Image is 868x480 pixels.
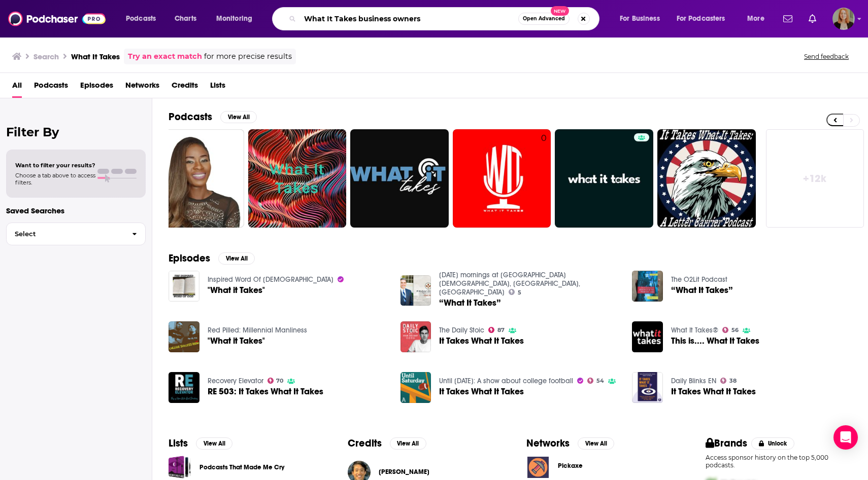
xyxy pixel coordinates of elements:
[8,9,106,28] img: Podchaser - Follow, Share and Rate Podcasts
[671,275,727,284] a: The O2Lit Podcast
[671,326,718,335] a: What It Takes®
[439,387,524,396] a: It Takes What It Takes
[541,133,547,224] div: 0
[671,377,716,385] a: Daily Blinks EN
[15,172,95,186] span: Choose a tab above to access filters.
[526,437,614,450] a: NetworksView All
[526,437,570,450] h2: Networks
[751,437,794,450] button: Unlock
[805,10,820,27] a: Show notifications dropdown
[833,425,858,450] div: Open Intercom Messenger
[439,377,573,385] a: Until Saturday: A show about college football
[526,456,550,479] img: Pickaxe logo
[801,52,852,61] button: Send feedback
[832,8,855,30] img: User Profile
[720,378,737,384] a: 38
[300,11,518,27] input: Search podcasts, credits, & more...
[220,111,257,123] button: View All
[439,337,524,345] a: It Takes What It Takes
[509,289,521,295] a: 5
[216,12,252,26] span: Monitoring
[671,337,759,345] span: This is.... What It Takes
[282,7,609,30] div: Search podcasts, credits, & more...
[208,387,323,396] a: RE 503: It Takes What It Takes
[169,252,210,265] h2: Episodes
[779,10,796,27] a: Show notifications dropdown
[169,456,191,478] a: Podcasts That Made Me Cry
[209,11,265,27] button: open menu
[670,11,740,27] button: open menu
[169,321,199,352] img: "What it Takes"
[400,275,431,306] a: “What It Takes”
[488,327,505,333] a: 87
[439,299,501,307] a: “What It Takes”
[172,77,198,98] a: Credits
[119,11,169,27] button: open menu
[204,51,292,62] span: for more precise results
[169,437,232,450] a: ListsView All
[526,456,673,479] a: Pickaxe logoPickaxe
[379,468,429,476] span: [PERSON_NAME]
[6,223,146,245] button: Select
[208,326,307,335] a: Red Pilled: Millennial Manliness
[169,271,199,302] img: "What it Takes"
[677,12,725,26] span: For Podcasters
[169,372,199,403] img: RE 503: It Takes What It Takes
[268,378,284,384] a: 70
[551,6,569,16] span: New
[71,52,120,61] h3: What It Takes
[596,379,604,383] span: 54
[632,372,663,403] a: It Takes What It Takes
[218,252,255,265] button: View All
[175,12,196,26] span: Charts
[439,271,580,297] a: Sunday mornings at Providence Baptist, Charlotte, NC
[453,129,551,228] a: 0
[348,437,382,450] h2: Credits
[766,129,864,228] a: +12k
[671,286,733,294] a: “What It Takes”
[125,77,159,98] a: Networks
[747,12,764,26] span: More
[196,437,232,450] button: View All
[34,77,68,98] span: Podcasts
[706,437,748,450] h2: Brands
[169,110,257,123] a: PodcastsView All
[587,378,604,384] a: 54
[523,16,565,21] span: Open Advanced
[558,462,583,470] span: Pickaxe
[7,231,124,237] span: Select
[722,327,739,333] a: 56
[168,11,203,27] a: Charts
[208,337,265,345] a: "What it Takes"
[210,77,225,98] a: Lists
[518,290,521,295] span: 5
[276,379,283,383] span: 70
[439,326,484,335] a: The Daily Stoic
[731,328,739,333] span: 56
[12,77,22,98] a: All
[832,8,855,30] span: Logged in as emckenzie
[632,271,663,302] img: “What It Takes”
[400,321,431,352] img: It Takes What It Takes
[208,286,265,294] a: "What it Takes"
[706,454,852,469] p: Access sponsor history on the top 5,000 podcasts.
[15,162,95,169] span: Want to filter your results?
[671,387,756,396] a: It Takes What It Takes
[126,12,156,26] span: Podcasts
[497,328,505,333] span: 87
[390,437,426,450] button: View All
